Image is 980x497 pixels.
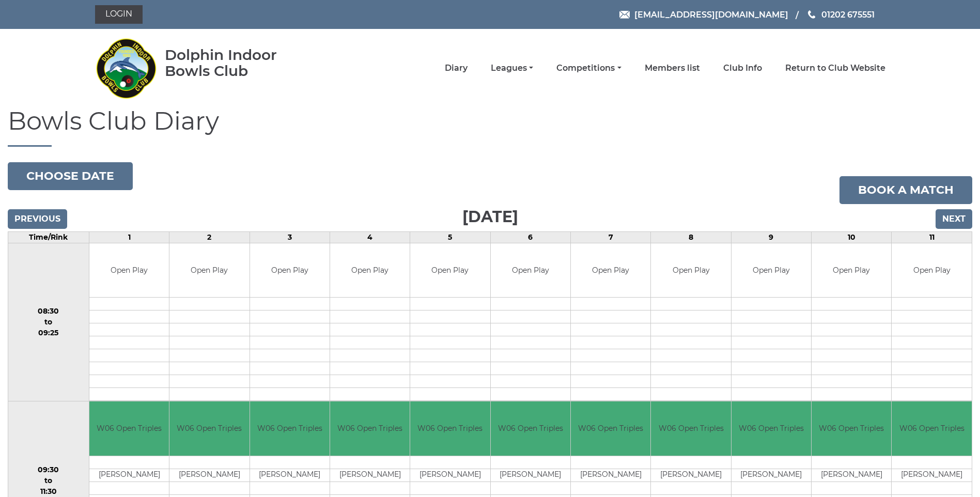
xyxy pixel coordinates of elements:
td: W06 Open Triples [491,401,570,456]
td: Open Play [330,243,410,298]
td: Time/Rink [8,231,89,243]
td: [PERSON_NAME] [169,469,249,482]
td: Open Play [410,243,490,298]
span: 01202 675551 [821,9,875,19]
td: W06 Open Triples [732,401,811,456]
button: Choose date [8,162,133,190]
td: W06 Open Triples [892,401,972,456]
td: 1 [89,231,169,243]
a: Return to Club Website [785,63,885,74]
td: W06 Open Triples [651,401,730,456]
td: [PERSON_NAME] [330,469,410,482]
td: [PERSON_NAME] [651,469,730,482]
div: Dolphin Indoor Bowls Club [165,47,310,79]
td: 5 [410,231,490,243]
input: Previous [8,209,67,229]
h1: Bowls Club Diary [8,107,972,147]
td: [PERSON_NAME] [491,469,570,482]
td: Open Play [491,243,570,298]
td: W06 Open Triples [169,401,249,456]
td: Open Play [892,243,972,298]
a: Diary [445,63,468,74]
td: Open Play [250,243,330,298]
td: 7 [571,231,651,243]
a: Login [95,5,143,24]
td: 4 [330,231,410,243]
td: Open Play [651,243,730,298]
td: [PERSON_NAME] [571,469,650,482]
td: [PERSON_NAME] [812,469,891,482]
a: Competitions [556,63,621,74]
td: W06 Open Triples [812,401,891,456]
td: [PERSON_NAME] [250,469,330,482]
a: Email [EMAIL_ADDRESS][DOMAIN_NAME] [619,8,788,21]
td: 6 [490,231,570,243]
img: Dolphin Indoor Bowls Club [95,32,157,104]
td: Open Play [169,243,249,298]
td: 11 [892,231,972,243]
a: Leagues [491,63,533,74]
td: Open Play [571,243,650,298]
a: Club Info [723,63,762,74]
td: [PERSON_NAME] [89,469,169,482]
td: W06 Open Triples [250,401,330,456]
td: W06 Open Triples [330,401,410,456]
td: W06 Open Triples [410,401,490,456]
td: [PERSON_NAME] [892,469,972,482]
input: Next [936,209,972,229]
td: 8 [651,231,731,243]
a: Phone us 01202 675551 [806,8,875,21]
td: 3 [250,231,330,243]
td: Open Play [89,243,169,298]
a: Members list [645,63,700,74]
img: Phone us [808,10,815,19]
td: W06 Open Triples [571,401,650,456]
td: Open Play [732,243,811,298]
span: [EMAIL_ADDRESS][DOMAIN_NAME] [634,9,788,19]
a: Book a match [839,176,972,204]
td: W06 Open Triples [89,401,169,456]
img: Email [619,11,630,19]
td: 10 [812,231,892,243]
td: 08:30 to 09:25 [8,243,89,401]
td: [PERSON_NAME] [410,469,490,482]
td: 9 [731,231,811,243]
td: Open Play [812,243,891,298]
td: [PERSON_NAME] [732,469,811,482]
td: 2 [169,231,250,243]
